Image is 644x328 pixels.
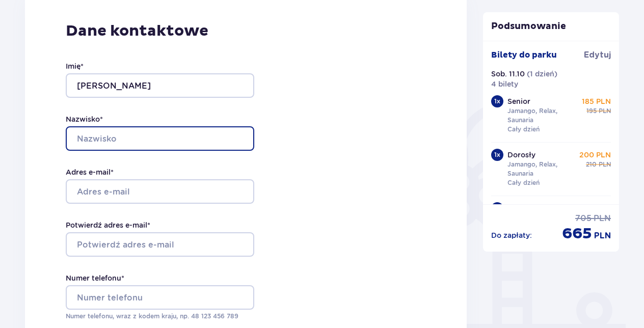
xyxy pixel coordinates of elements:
[599,106,611,116] span: PLN
[66,114,103,124] label: Nazwisko *
[66,61,84,71] label: Imię *
[599,160,611,169] span: PLN
[507,160,578,178] p: Jamango, Relax, Saunaria
[491,49,557,61] p: Bilety do parku
[507,178,540,187] p: Cały dzień
[579,150,611,160] p: 200 PLN
[575,213,592,224] span: 705
[66,232,254,257] input: Potwierdź adres e-mail
[66,126,254,151] input: Nazwisko
[584,49,611,61] span: Edytuj
[491,95,503,107] div: 1 x
[491,230,532,240] p: Do zapłaty :
[66,179,254,204] input: Adres e-mail
[527,69,557,79] p: ( 1 dzień )
[66,73,254,98] input: Imię
[66,285,254,310] input: Numer telefonu
[582,96,611,106] p: 185 PLN
[66,273,124,283] label: Numer telefonu *
[483,20,620,33] p: Podsumowanie
[586,160,597,169] span: 210
[594,230,611,241] span: PLN
[507,96,530,106] p: Senior
[581,203,611,213] p: 145 PLN
[491,69,525,79] p: Sob. 11.10
[66,312,254,321] p: Numer telefonu, wraz z kodem kraju, np. 48 ​123 ​456 ​789
[491,202,503,214] div: 1 x
[491,149,503,161] div: 1 x
[66,220,150,230] label: Potwierdź adres e-mail *
[507,125,540,134] p: Cały dzień
[586,106,597,116] span: 195
[66,21,426,41] p: Dane kontaktowe
[507,150,535,160] p: Dorosły
[66,167,114,177] label: Adres e-mail *
[594,213,611,224] span: PLN
[562,224,592,243] span: 665
[507,106,578,125] p: Jamango, Relax, Saunaria
[507,203,568,213] p: Dziecko do 16 lat
[491,79,518,89] p: 4 bilety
